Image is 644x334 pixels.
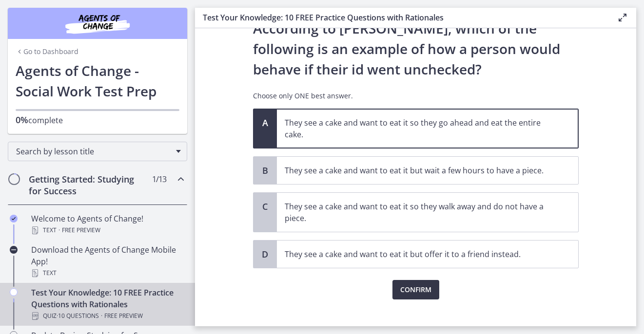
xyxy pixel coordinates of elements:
p: Choose only ONE best answer. [253,91,579,101]
span: 0% [16,114,28,126]
i: Completed [10,215,18,223]
p: They see a cake and want to eat it so they go ahead and eat the entire cake. [285,117,551,140]
h1: Agents of Change - Social Work Test Prep [16,60,179,101]
p: They see a cake and want to eat it so they walk away and do not have a piece. [285,201,551,224]
p: According to [PERSON_NAME], which of the following is an example of how a person would behave if ... [253,18,579,79]
span: B [259,165,271,176]
span: Free preview [62,224,100,236]
div: Welcome to Agents of Change! [31,213,183,236]
div: Text [31,224,183,236]
p: They see a cake and want to eat it but wait a few hours to have a piece. [285,165,551,176]
span: · 10 Questions [57,310,99,322]
p: complete [16,114,179,126]
div: Text [31,267,183,279]
span: C [259,201,271,212]
img: Agents of Change [39,12,156,35]
span: D [259,248,271,260]
span: Free preview [104,310,143,322]
h2: Getting Started: Studying for Success [29,173,148,197]
div: Test Your Knowledge: 10 FREE Practice Questions with Rationales [31,287,183,322]
span: · [59,224,60,236]
p: They see a cake and want to eat it but offer it to a friend instead. [285,248,551,260]
span: Confirm [400,284,431,296]
div: Search by lesson title [8,142,187,161]
span: Search by lesson title [16,146,171,157]
span: A [259,117,271,129]
div: Quiz [31,310,183,322]
span: 1 / 13 [152,173,166,185]
a: Go to Dashboard [16,47,78,56]
div: Download the Agents of Change Mobile App! [31,244,183,279]
button: Confirm [392,280,439,299]
span: · [101,310,102,322]
h3: Test Your Knowledge: 10 FREE Practice Questions with Rationales [203,12,601,23]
